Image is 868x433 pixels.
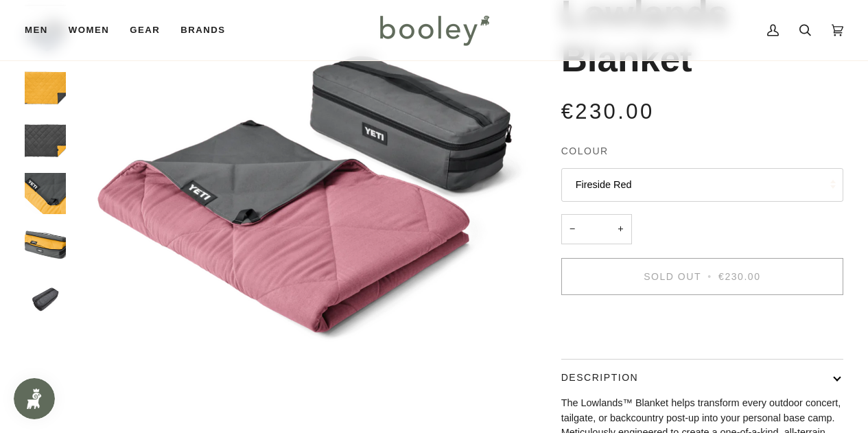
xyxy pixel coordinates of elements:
span: €230.00 [561,100,655,124]
span: Colour [561,144,609,159]
button: Description [561,360,843,396]
button: − [561,214,583,245]
span: Women [69,23,109,37]
img: Yeti Lowlands Blanket Alpine Yellow - Booley Galway [25,173,66,214]
iframe: Button to open loyalty program pop-up [14,378,55,419]
span: Gear [130,23,160,37]
button: + [609,214,631,245]
img: Yeti Lowlands Blanket Smoke Blue - Booley Galway [25,278,66,319]
button: Fireside Red [561,168,843,202]
span: €230.00 [718,271,760,282]
img: Booley [374,10,494,50]
img: Yeti Lowlands Blanket Alpine Yellow - Booley Galway [25,120,66,161]
span: Men [25,23,48,37]
img: Yeti Lowlands Blanket Alpine Yellow - Booley Galway [25,67,66,108]
button: Sold Out • €230.00 [561,258,843,295]
span: • [705,271,714,282]
img: Yeti Lowlands Blanket Alpine Yellow - Booley Galway [25,225,66,266]
span: Brands [180,23,225,37]
input: Quantity [561,214,632,245]
span: Sold Out [644,271,701,282]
